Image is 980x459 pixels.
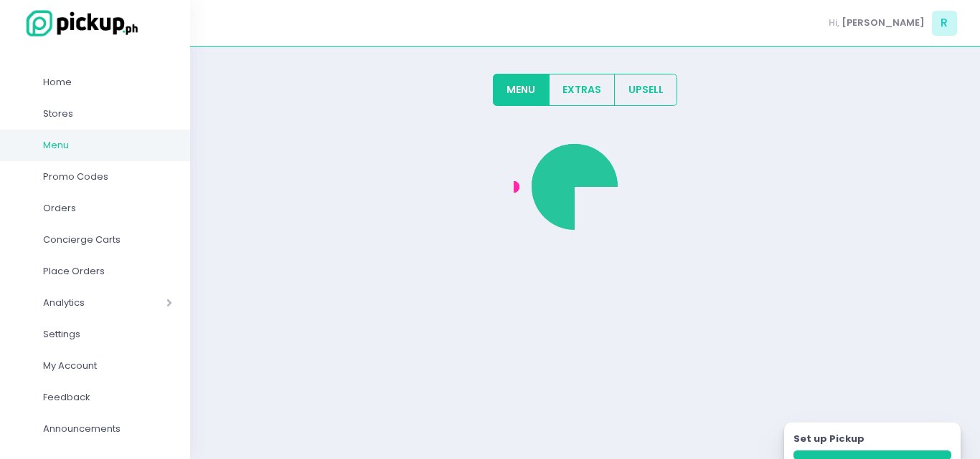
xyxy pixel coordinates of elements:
[43,388,172,407] span: Feedback
[829,16,839,30] span: Hi,
[932,11,957,36] span: R
[549,74,616,106] button: EXTRAS
[43,105,172,123] span: Stores
[493,74,550,106] button: MENU
[493,74,678,106] div: Large button group
[43,136,172,155] span: Menu
[43,357,172,375] span: My Account
[43,199,172,218] span: Orders
[793,432,864,446] label: Set up Pickup
[18,8,140,39] img: logo
[614,74,677,106] button: UPSELL
[43,420,172,438] span: Announcements
[43,294,126,312] span: Analytics
[43,262,172,281] span: Place Orders
[43,168,172,186] span: Promo Codes
[842,16,925,30] span: [PERSON_NAME]
[43,325,172,344] span: Settings
[43,73,172,92] span: Home
[43,231,172,249] span: Concierge Carts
